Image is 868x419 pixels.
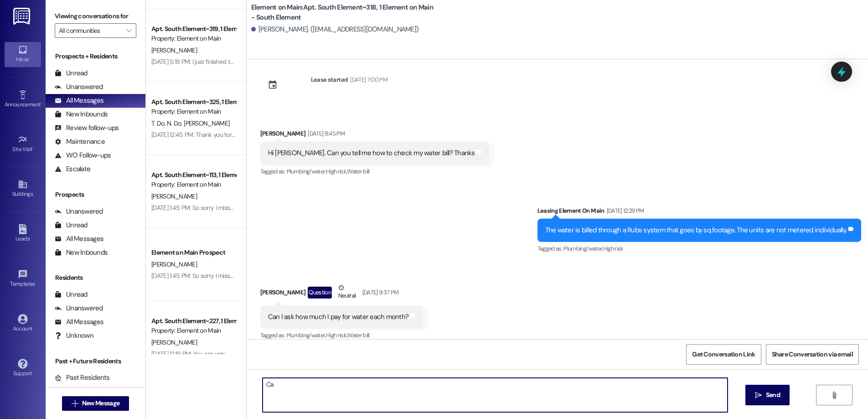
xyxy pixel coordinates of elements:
div: Tagged as: [260,165,490,178]
div: All Messages [55,317,103,327]
div: [DATE] 1:45 PM: So sorry I missed your text, I was at lunch. Thanks and all the very best to you! :) [151,204,402,212]
a: Templates • [5,267,41,291]
div: Unread [55,290,88,299]
span: [PERSON_NAME] [151,338,197,346]
div: Property: Element on Main [151,107,236,116]
span: • [35,279,36,286]
div: [DATE] 7:00 PM [348,75,387,84]
span: Plumbing/water , [287,168,326,175]
div: All Messages [55,96,103,105]
span: Send [766,390,780,400]
span: Water bill [347,168,370,175]
div: [DATE] 12:19 PM: You are very welcome! :) [151,350,258,358]
span: T. Do [151,119,167,127]
div: Neutral [336,283,357,302]
b: Element on Main: Apt. South Element~318, 1 Element on Main - South Element [251,3,434,22]
div: Apt. South Element~113, 1 Element on Main - South Element [151,170,236,180]
div: Lease started [311,75,348,84]
div: [PERSON_NAME] [260,283,424,305]
span: [PERSON_NAME] [184,119,229,127]
span: • [33,145,34,151]
a: Support [5,356,41,381]
div: Unknown [55,331,93,340]
div: Unread [55,68,88,78]
a: Inbox [5,42,41,67]
div: [PERSON_NAME]. ([EMAIL_ADDRESS][DOMAIN_NAME]) [251,25,419,34]
div: [DATE] 9:37 PM [360,288,399,297]
label: Viewing conversations for [55,9,136,23]
div: Maintenance [55,137,105,147]
span: Get Conversation Link [692,350,755,359]
div: New Inbounds [55,248,108,257]
div: Property: Element on Main [151,180,236,189]
div: Past Residents [55,373,110,382]
i:  [755,392,762,399]
div: New Inbounds [55,110,108,119]
div: Unanswered [55,207,103,216]
i:  [126,27,131,34]
span: Plumbing/water , [563,245,603,252]
div: [DATE] 12:45 PM: Thank you for letting us know. [151,131,274,139]
div: Tagged as: [260,329,424,342]
div: Review follow-ups [55,123,119,133]
a: Buildings [5,177,41,201]
div: Property: Element on Main [151,326,236,335]
div: Hi [PERSON_NAME]. Can you tell me how to check my water bill? Thanks [268,148,475,158]
span: [PERSON_NAME] [151,192,197,200]
span: New Message [82,398,119,408]
div: Tagged as: [537,242,862,255]
span: Water bill [347,331,370,339]
div: Apt. South Element~325, 1 Element on Main - South Element [151,97,236,107]
span: High risk [603,245,624,252]
span: • [41,100,42,106]
input: All communities [59,23,122,38]
span: [PERSON_NAME] [151,260,197,268]
div: Unanswered [55,82,103,92]
img: ResiDesk Logo [13,8,32,25]
div: Prospects + Residents [46,52,145,61]
div: [DATE] 12:29 PM [604,206,644,215]
div: [DATE] 5:19 PM: I just finished the application! Thank you! [151,58,299,66]
span: Share Conversation via email [772,350,853,359]
div: Apt. South Element~319, 1 Element on Main - South Element [151,24,236,34]
i:  [831,392,837,399]
div: [DATE] 1:45 PM: So sorry I missed your text, I was at lunch. Thanks and all the very best to you! :) [151,272,402,280]
div: Property: Element on Main [151,34,236,43]
div: Unread [55,220,88,230]
span: Plumbing/water , [287,331,326,339]
button: Get Conversation Link [686,344,761,365]
i:  [72,400,78,407]
textarea: Can y [263,378,728,412]
div: Question [308,287,332,298]
a: Account [5,311,41,336]
div: Residents [46,273,145,283]
span: [PERSON_NAME] [151,46,197,54]
div: [PERSON_NAME] [260,129,490,141]
div: Leasing Element On Main [537,206,862,219]
div: WO Follow-ups [55,151,111,160]
button: New Message [62,396,129,411]
div: Can I ask how much I pay for water each month? [268,312,409,322]
div: Element on Main Prospect [151,248,236,257]
div: Apt. South Element~227, 1 Element on Main - South Element [151,316,236,326]
div: All Messages [55,234,103,244]
div: Escalate [55,164,90,174]
a: Site Visit • [5,132,41,157]
div: [DATE] 8:45 PM [305,129,345,138]
div: Unanswered [55,304,103,313]
button: Send [745,385,790,405]
div: Prospects [46,190,145,199]
span: High risk , [326,168,347,175]
div: Past + Future Residents [46,356,145,366]
a: Leads [5,221,41,246]
div: The water is billed through a Rubs system that goes by sq footage. The units are not metered indi... [545,225,847,235]
span: High risk , [326,331,347,339]
span: N. Do [167,119,184,127]
button: Share Conversation via email [766,344,859,365]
